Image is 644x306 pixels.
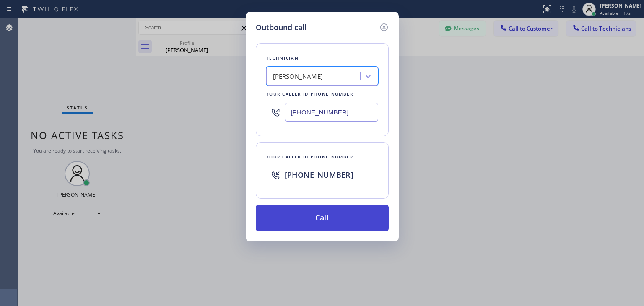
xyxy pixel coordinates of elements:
div: Your caller id phone number [266,153,378,161]
div: Your caller id phone number [266,90,378,99]
h5: Outbound call [256,22,306,33]
input: (123) 456-7890 [285,103,378,122]
span: [PHONE_NUMBER] [285,170,353,180]
button: Call [256,205,389,231]
div: Technician [266,54,378,62]
div: [PERSON_NAME] [273,72,323,81]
